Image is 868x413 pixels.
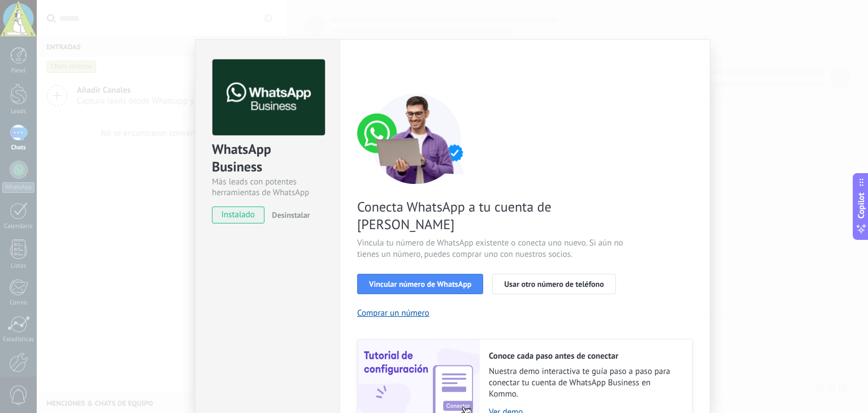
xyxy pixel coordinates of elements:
span: Copilot [856,193,867,219]
span: Vincula tu número de WhatsApp existente o conecta uno nuevo. Si aún no tienes un número, puedes c... [357,238,626,260]
button: Desinstalar [267,206,310,223]
img: connect number [357,93,476,184]
span: Vincular número de WhatsApp [369,280,471,288]
span: Desinstalar [272,210,310,220]
button: Comprar un número [357,308,429,319]
span: Conecta WhatsApp a tu cuenta de [PERSON_NAME] [357,198,626,233]
span: instalado [212,206,264,223]
span: Nuestra demo interactiva te guía paso a paso para conectar tu cuenta de WhatsApp Business en Kommo. [489,366,681,400]
span: Usar otro número de teléfono [504,280,604,288]
button: Usar otro número de teléfono [492,274,615,294]
div: WhatsApp Business [212,140,323,177]
button: Vincular número de WhatsApp [357,274,483,294]
img: logo_main.png [212,59,325,136]
h2: Conoce cada paso antes de conectar [489,351,681,362]
div: Más leads con potentes herramientas de WhatsApp [212,177,323,198]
